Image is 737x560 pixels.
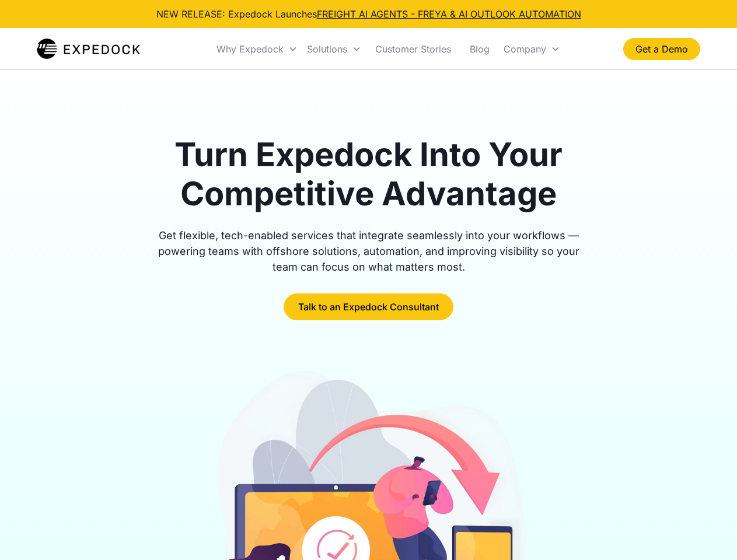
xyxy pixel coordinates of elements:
[37,37,140,61] a: home
[366,29,460,69] a: Customer Stories
[284,293,453,320] a: Talk to an Expedock Consultant
[145,135,593,213] h1: Turn Expedock Into Your Competitive Advantage
[156,7,581,21] div: NEW RELEASE: Expedock Launches
[37,37,140,61] img: Expedock Logo
[307,43,347,55] div: Solutions
[216,43,284,55] div: Why Expedock
[679,504,737,560] iframe: Chat Widget
[317,8,581,20] a: FREIGHT AI AGENTS - FREYA & AI OUTLOOK AUTOMATION
[504,43,546,55] div: Company
[212,29,302,69] div: Why Expedock
[460,29,499,69] a: Blog
[302,29,366,69] div: Solutions
[499,29,565,69] div: Company
[145,228,593,275] div: Get flexible, tech-enabled services that integrate seamlessly into your workflows — powering team...
[623,38,700,60] a: Get a Demo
